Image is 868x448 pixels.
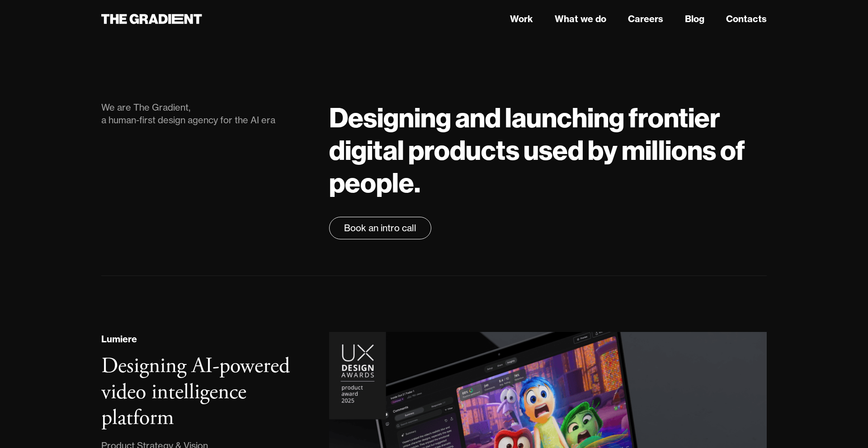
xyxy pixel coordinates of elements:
a: Book an intro call [329,217,431,239]
a: What we do [555,12,606,26]
div: We are The Gradient, a human-first design agency for the AI era [101,101,311,126]
h1: Designing and launching frontier digital products used by millions of people. [329,101,767,199]
a: Work [510,12,533,26]
a: Blog [685,12,704,26]
a: Careers [628,12,663,26]
div: Lumiere [101,332,137,346]
h3: Designing AI-powered video intelligence platform [101,352,290,432]
a: Contacts [726,12,767,26]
